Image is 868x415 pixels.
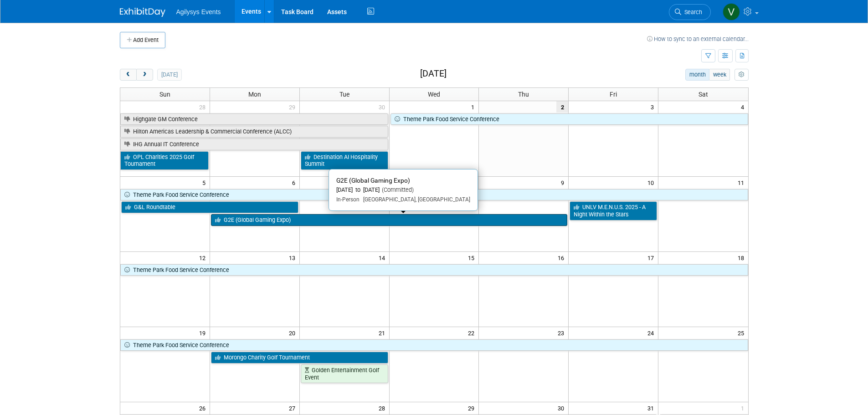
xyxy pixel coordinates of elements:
span: 20 [288,327,299,338]
h2: [DATE] [420,69,447,79]
a: Destination AI Hospitality Summit [301,151,388,170]
span: 19 [198,327,210,338]
a: Hilton Americas Leadership & Commercial Conference (ALCC) [120,126,388,138]
button: [DATE] [157,69,181,81]
span: 28 [378,402,389,414]
span: 15 [467,252,478,263]
a: Theme Park Food Service Conference [390,113,748,125]
span: 10 [647,177,658,188]
a: Theme Park Food Service Conference [120,264,748,276]
a: How to sync to an external calendar... [647,36,749,42]
span: Sun [159,91,170,98]
a: UNLV M.E.N.U.S. 2025 - A Night Within the Stars [570,201,657,220]
span: 11 [737,177,748,188]
span: Thu [518,91,529,98]
span: 25 [737,327,748,338]
span: Tue [339,91,349,98]
a: Theme Park Food Service Conference [120,339,748,351]
a: G2E (Global Gaming Expo) [211,214,567,226]
span: 9 [560,177,568,188]
span: 3 [650,101,658,113]
a: OPL Charities 2025 Golf Tournament [120,151,209,170]
a: IHG Annual IT Conference [120,138,388,150]
button: prev [120,69,137,81]
div: [DATE] to [DATE] [336,186,470,194]
button: month [685,69,709,81]
span: 2 [556,101,568,113]
span: Wed [428,91,440,98]
span: 17 [647,252,658,263]
span: 18 [737,252,748,263]
img: ExhibitDay [120,8,165,17]
span: 24 [647,327,658,338]
span: 23 [557,327,568,338]
i: Personalize Calendar [739,72,745,78]
span: Fri [610,91,617,98]
a: Highgate GM Conference [120,113,388,125]
span: 28 [198,101,210,113]
a: Golden Entertainment Golf Event [301,364,388,383]
span: 14 [378,252,389,263]
button: week [709,69,730,81]
span: 16 [557,252,568,263]
button: myCustomButton [734,69,748,81]
button: next [136,69,153,81]
span: 26 [198,402,210,414]
span: 21 [378,327,389,338]
span: [GEOGRAPHIC_DATA], [GEOGRAPHIC_DATA] [360,196,470,203]
span: 29 [467,402,478,414]
span: 27 [288,402,299,414]
span: 29 [288,101,299,113]
span: 1 [470,101,478,113]
span: Agilysys Events [176,8,221,15]
span: 4 [740,101,748,113]
img: Vaitiare Munoz [723,3,740,20]
span: In-Person [336,196,360,203]
span: 31 [647,402,658,414]
a: Theme Park Food Service Conference [120,189,748,201]
span: Mon [248,91,261,98]
span: 1 [740,402,748,414]
span: 30 [557,402,568,414]
span: 30 [378,101,389,113]
span: (Committed) [380,186,414,193]
span: G2E (Global Gaming Expo) [336,177,410,184]
button: Add Event [120,32,165,48]
a: Search [669,4,711,20]
span: 13 [288,252,299,263]
span: Sat [699,91,708,98]
span: Search [681,9,702,15]
a: Morongo Charity Golf Tournament [211,352,388,364]
span: 22 [467,327,478,338]
a: G&L Roundtable [121,201,298,213]
span: 12 [198,252,210,263]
